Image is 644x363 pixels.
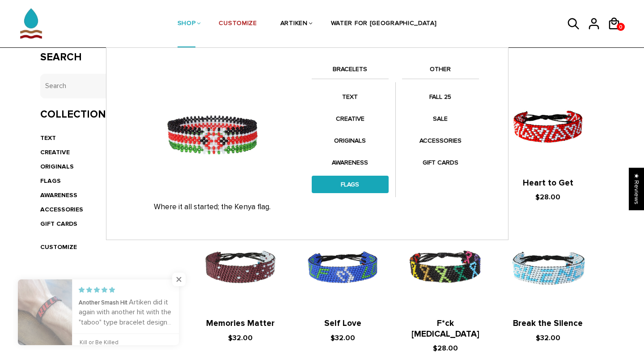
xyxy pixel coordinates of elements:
div: Click to open Judge.me floating reviews tab [629,168,644,210]
a: ACCESSORIES [402,132,479,149]
a: ORIGINALS [312,132,389,149]
a: Heart to Get [523,178,573,188]
span: $28.00 [433,344,458,353]
a: CUSTOMIZE [40,243,77,251]
a: FLAGS [40,177,61,185]
a: ARTIKEN [280,0,308,48]
span: $32.00 [228,333,253,342]
a: TEXT [312,88,389,106]
a: SHOP [178,0,196,48]
a: TEXT [40,134,56,142]
a: BRACELETS [312,64,389,79]
span: $32.00 [330,333,355,342]
span: 0 [617,21,625,33]
span: Close popup widget [172,273,186,286]
input: Search [40,74,171,98]
a: CREATIVE [40,148,70,156]
h3: Collections [40,108,171,121]
a: CUSTOMIZE [219,0,257,48]
a: Break the Silence [513,318,583,329]
a: CREATIVE [312,110,389,127]
a: 0 [617,23,625,31]
a: F*ck [MEDICAL_DATA] [411,318,479,339]
a: Self Love [324,318,361,329]
a: ORIGINALS [40,163,74,170]
a: SALE [402,110,479,127]
a: AWARENESS [40,191,77,199]
a: OTHER [402,64,479,79]
a: FALL 25 [402,88,479,106]
a: ACCESSORIES [40,206,83,213]
a: GIFT CARDS [40,220,77,228]
span: $32.00 [536,333,560,342]
p: Where it all started; the Kenya flag. [122,203,303,211]
h3: Search [40,51,171,64]
a: Memories Matter [206,318,275,329]
a: FLAGS [312,176,389,193]
a: GIFT CARDS [402,154,479,171]
a: WATER FOR [GEOGRAPHIC_DATA] [331,0,437,48]
span: $28.00 [535,193,560,202]
a: AWARENESS [312,154,389,171]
